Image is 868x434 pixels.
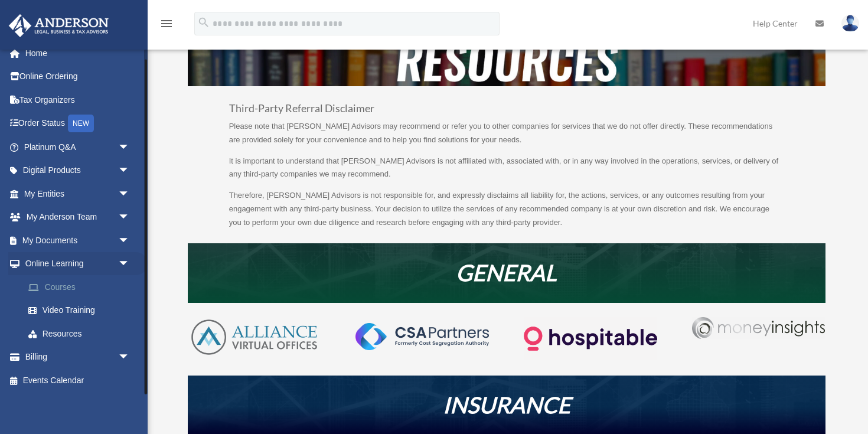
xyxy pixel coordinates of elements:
[524,317,657,360] img: Logo-transparent-dark
[118,182,142,206] span: arrow_drop_down
[8,112,148,136] a: Order StatusNEW
[197,16,210,29] i: search
[118,345,142,370] span: arrow_drop_down
[456,259,557,286] em: GENERAL
[8,65,148,89] a: Online Ordering
[68,115,94,132] div: NEW
[118,205,142,230] span: arrow_drop_down
[8,345,148,369] a: Billingarrow_drop_down
[5,14,112,37] img: Anderson Advisors Platinum Portal
[692,317,825,339] img: Money-Insights-Logo-Silver NEW
[8,182,148,205] a: My Entitiesarrow_drop_down
[118,135,142,159] span: arrow_drop_down
[8,229,148,252] a: My Documentsarrow_drop_down
[229,189,784,229] p: Therefore, [PERSON_NAME] Advisors is not responsible for, and expressly disclaims all liability f...
[17,322,142,345] a: Resources
[159,21,174,31] a: menu
[229,120,784,155] p: Please note that [PERSON_NAME] Advisors may recommend or refer you to other companies for service...
[188,317,321,357] img: AVO-logo-1-color
[355,323,488,350] img: CSA-partners-Formerly-Cost-Segregation-Authority
[188,36,825,86] img: resources-header
[8,88,148,112] a: Tax Organizers
[8,205,148,229] a: My Anderson Teamarrow_drop_down
[118,252,142,276] span: arrow_drop_down
[118,229,142,253] span: arrow_drop_down
[159,17,174,31] i: menu
[8,135,148,159] a: Platinum Q&Aarrow_drop_down
[17,299,148,322] a: Video Training
[229,103,784,120] h3: Third-Party Referral Disclaimer
[118,159,142,183] span: arrow_drop_down
[443,391,570,418] em: INSURANCE
[841,15,859,32] img: User Pic
[229,155,784,190] p: It is important to understand that [PERSON_NAME] Advisors is not affiliated with, associated with...
[8,41,148,65] a: Home
[8,252,148,276] a: Online Learningarrow_drop_down
[8,159,148,182] a: Digital Productsarrow_drop_down
[8,368,148,392] a: Events Calendar
[17,275,148,299] a: Courses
